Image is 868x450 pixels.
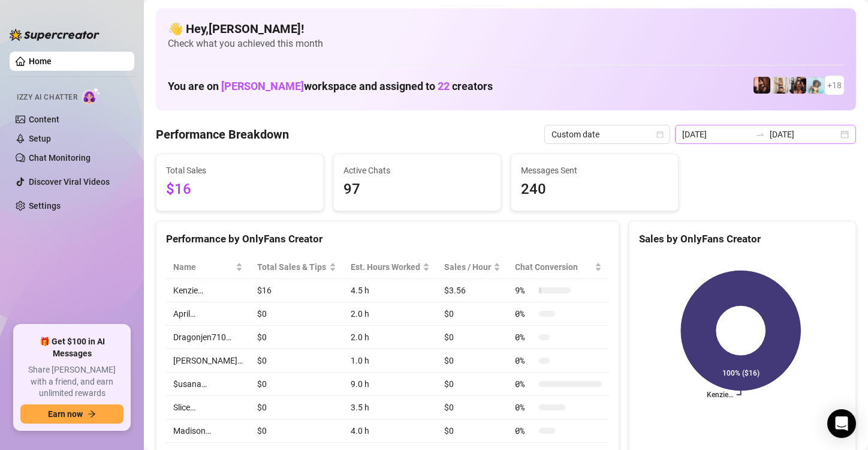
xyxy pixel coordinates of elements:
[168,20,844,37] h4: 👋 Hey, [PERSON_NAME] !
[156,126,289,143] h4: Performance Breakdown
[250,396,343,419] td: $0
[29,177,110,187] a: Discover Viral Videos
[20,364,123,400] span: Share [PERSON_NAME] with a friend, and earn unlimited rewards
[515,307,534,320] span: 0 %
[173,260,233,274] span: Name
[166,419,250,443] td: Madison…
[437,302,508,326] td: $0
[515,260,592,274] span: Chat Conversion
[707,391,733,399] text: Kenzie…
[48,409,83,419] span: Earn now
[17,92,77,103] span: Izzy AI Chatter
[515,284,534,297] span: 9 %
[515,401,534,414] span: 0 %
[755,130,765,139] span: swap-right
[168,37,844,50] span: Check what you achieved this month
[29,56,52,66] a: Home
[656,131,664,138] span: calendar
[343,279,437,302] td: 4.5 h
[29,134,51,143] a: Setup
[682,128,751,141] input: Start date
[515,331,534,344] span: 0 %
[521,178,668,201] span: 240
[437,279,508,302] td: $3.56
[351,260,420,274] div: Est. Hours Worked
[521,164,668,177] span: Messages Sent
[166,279,250,302] td: Kenzie…
[343,419,437,443] td: 4.0 h
[827,409,856,438] div: Open Intercom Messenger
[250,256,343,279] th: Total Sales & Tips
[166,178,314,201] span: $16
[515,377,534,391] span: 0 %
[771,77,788,94] img: Monique (@moneybagmoee)
[29,153,91,163] a: Chat Monitoring
[250,349,343,373] td: $0
[807,77,824,94] img: ItsEssi (@getthickywithessi)
[343,349,437,373] td: 1.0 h
[166,302,250,326] td: April…
[168,80,493,93] h1: You are on workspace and assigned to creators
[250,302,343,326] td: $0
[789,77,806,94] img: Erica (@ericabanks)
[166,396,250,419] td: Slice…
[29,201,61,211] a: Settings
[343,302,437,326] td: 2.0 h
[29,115,59,124] a: Content
[508,256,609,279] th: Chat Conversion
[444,260,491,274] span: Sales / Hour
[343,396,437,419] td: 3.5 h
[437,373,508,396] td: $0
[437,256,508,279] th: Sales / Hour
[515,354,534,367] span: 0 %
[343,164,491,177] span: Active Chats
[20,336,123,359] span: 🎁 Get $100 in AI Messages
[82,87,101,104] img: AI Chatter
[166,256,250,279] th: Name
[437,419,508,443] td: $0
[437,326,508,349] td: $0
[639,231,846,247] div: Sales by OnlyFans Creator
[437,349,508,373] td: $0
[343,373,437,396] td: 9.0 h
[250,373,343,396] td: $0
[755,130,765,139] span: to
[20,404,123,424] button: Earn nowarrow-right
[343,178,491,201] span: 97
[754,77,770,94] img: Dragonjen710 (@dragonjen)
[221,80,304,92] span: [PERSON_NAME]
[827,79,842,92] span: + 18
[166,231,609,247] div: Performance by OnlyFans Creator
[437,396,508,419] td: $0
[343,326,437,349] td: 2.0 h
[250,419,343,443] td: $0
[515,424,534,437] span: 0 %
[257,260,326,274] span: Total Sales & Tips
[166,326,250,349] td: Dragonjen710…
[166,373,250,396] td: $usana…
[250,279,343,302] td: $16
[551,125,663,143] span: Custom date
[250,326,343,349] td: $0
[166,164,314,177] span: Total Sales
[166,349,250,373] td: [PERSON_NAME]…
[10,29,100,41] img: logo-BBDzfeDw.svg
[770,128,838,141] input: End date
[438,80,450,92] span: 22
[88,410,96,418] span: arrow-right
